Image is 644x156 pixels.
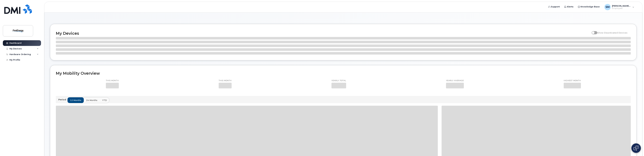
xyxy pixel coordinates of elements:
[58,98,67,101] p: Period
[592,30,594,32] input: Show Deactivated Devices
[102,99,107,102] span: YTD
[564,79,581,82] p: Highest month
[331,79,346,82] p: Yearly total
[86,99,97,102] span: 24 months
[106,79,119,82] p: This month
[633,146,639,151] img: Open chat
[446,79,464,82] p: Yearly average
[56,31,590,36] h2: My Devices
[597,31,627,34] span: Show Deactivated Devices
[219,79,232,82] p: This month
[56,71,631,76] h2: My Mobility Overview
